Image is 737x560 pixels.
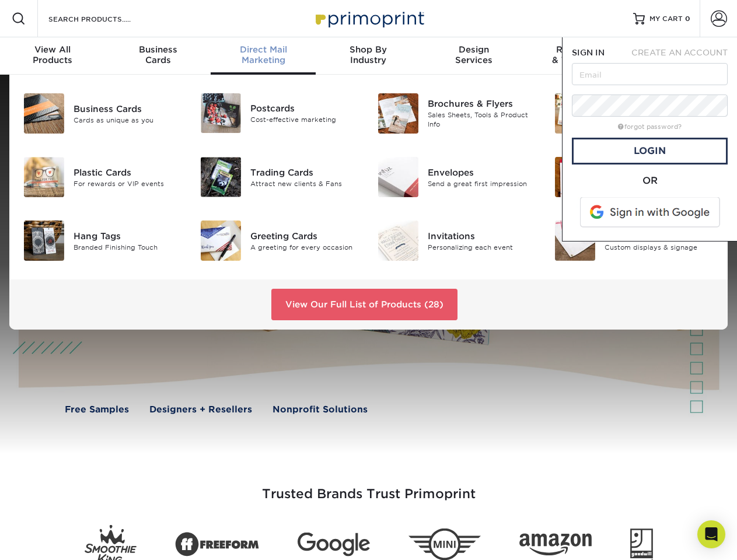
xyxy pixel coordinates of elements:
[630,528,653,560] img: Goodwill
[697,520,725,548] div: Open Intercom Messenger
[310,6,427,31] img: Primoprint
[316,44,421,55] span: Shop By
[211,44,316,65] div: Marketing
[316,44,421,65] div: Industry
[27,459,710,516] h3: Trusted Brands Trust Primoprint
[572,48,605,57] span: SIGN IN
[618,123,682,131] a: forgot password?
[572,63,728,85] input: Email
[631,48,728,57] span: CREATE AN ACCOUNT
[526,37,631,75] a: Resources& Templates
[421,44,526,55] span: Design
[3,524,99,556] iframe: Google Customer Reviews
[519,534,592,556] img: Amazon
[47,12,161,26] input: SEARCH PRODUCTS.....
[105,44,210,55] span: Business
[685,15,690,23] span: 0
[105,37,210,75] a: BusinessCards
[526,44,631,65] div: & Templates
[421,44,526,65] div: Services
[316,37,421,75] a: Shop ByIndustry
[298,533,370,556] img: Google
[105,44,210,65] div: Cards
[526,44,631,55] span: Resources
[211,37,316,75] a: Direct MailMarketing
[649,14,683,24] span: MY CART
[572,174,728,188] div: OR
[271,289,457,320] a: View Our Full List of Products (28)
[421,37,526,75] a: DesignServices
[211,44,316,55] span: Direct Mail
[572,138,728,164] a: Login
